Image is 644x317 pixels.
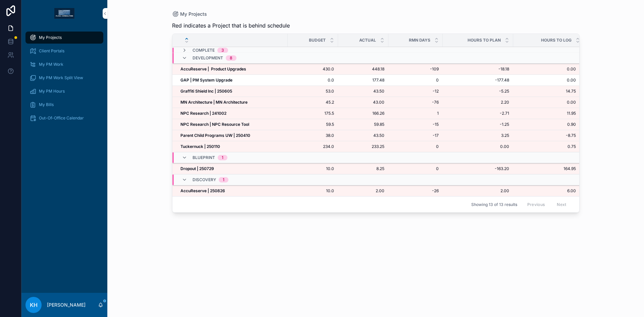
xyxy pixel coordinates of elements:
a: NPC Research | NPC Resource Tool [180,122,284,127]
span: -163.20 [447,166,509,171]
span: -18.18 [447,66,509,72]
a: My PM Work [25,58,103,70]
a: 10.0 [292,166,334,171]
span: Hours to Log [541,38,572,43]
strong: Graffiti Shield Inc | 250605 [180,89,232,94]
span: 2.20 [447,100,509,105]
div: 3 [221,48,224,53]
a: Out-Of-Office Calendar [25,112,103,124]
a: 0.00 [513,100,576,105]
span: My Bills [39,102,54,107]
div: 1 [222,155,223,160]
div: 8 [230,55,232,61]
a: -109 [392,66,439,72]
a: 0.00 [513,77,576,83]
a: 43.00 [342,100,384,105]
span: Out-Of-Office Calendar [39,115,84,121]
div: scrollable content [21,27,107,133]
a: -2.71 [447,111,509,116]
a: 0.00 [447,144,509,149]
a: AccuReserve | 250826 [180,188,284,194]
a: 0.75 [513,144,576,149]
strong: AccuReserve | Product Upgrades [180,66,246,71]
span: -15 [392,122,439,127]
strong: GAP | PM System Upgrade [180,77,232,83]
a: 10.0 [292,188,334,194]
a: 234.0 [292,144,334,149]
span: Complete [193,48,215,53]
a: NPC Research | 241002 [180,111,284,116]
span: Hours to Plan [468,38,501,43]
span: Showing 13 of 13 results [471,202,517,207]
span: KH [30,301,38,309]
a: 3.25 [447,133,509,138]
a: 6.00 [513,188,576,194]
span: -8.75 [513,133,576,138]
span: 53.0 [292,89,334,94]
span: 164.95 [513,166,576,171]
span: 175.5 [292,111,334,116]
a: -76 [392,100,439,105]
span: Discovery [193,177,216,182]
a: -177.48 [447,77,509,83]
span: RMN Days [409,38,430,43]
a: 177.48 [342,77,384,83]
a: 166.26 [342,111,384,116]
a: 8.25 [342,166,384,171]
a: -17 [392,133,439,138]
span: Budget [309,38,326,43]
a: 0 [392,144,439,149]
p: [PERSON_NAME] [47,302,86,308]
span: 14.75 [513,89,576,94]
strong: Parent Child Programs UW | 250410 [180,133,250,138]
a: 11.95 [513,111,576,116]
a: My Projects [25,32,103,44]
a: 233.25 [342,144,384,149]
span: -5.25 [447,89,509,94]
a: GAP | PM System Upgrade [180,77,284,83]
span: 59.85 [342,122,384,127]
span: My Projects [180,11,207,17]
a: -12 [392,89,439,94]
a: Dropout | 250729 [180,166,284,171]
span: 2.00 [447,188,509,194]
a: My Projects [172,11,207,17]
a: My PM Work Split View [25,72,103,84]
a: Client Portals [25,45,103,57]
a: 38.0 [292,133,334,138]
span: 43.50 [342,89,384,94]
a: 448.18 [342,66,384,72]
a: 0 [392,77,439,83]
a: MN Architecture | MN Architecture [180,100,284,105]
span: 45.2 [292,100,334,105]
a: Graffiti Shield Inc | 250605 [180,89,284,94]
a: 0 [392,166,439,171]
a: 43.50 [342,133,384,138]
span: Development [193,55,223,61]
a: 0.0 [292,77,334,83]
a: 59.5 [292,122,334,127]
span: My Projects [39,35,62,40]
